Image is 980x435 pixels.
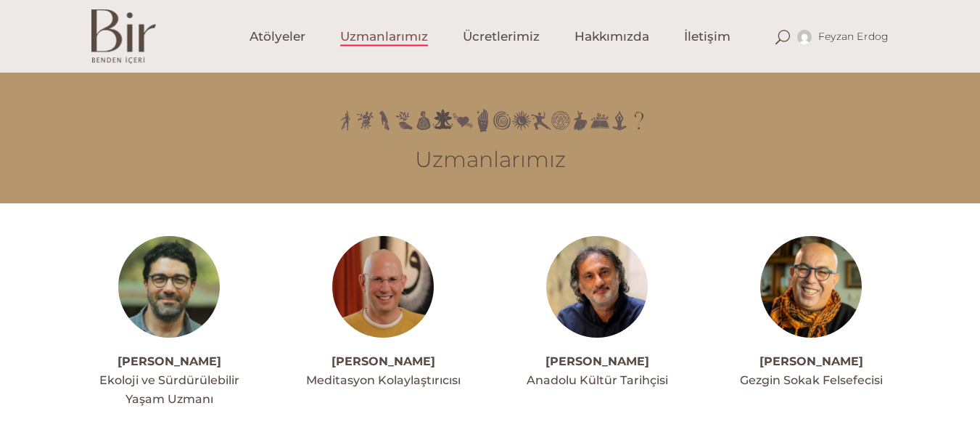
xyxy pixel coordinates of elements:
span: Ekoloji ve Sürdürülebilir Yaşam Uzmanı [99,373,239,406]
span: Atölyeler [250,28,305,45]
span: Ücretlerimiz [463,28,540,45]
a: [PERSON_NAME] [545,354,649,368]
span: Hakkımızda [575,28,649,45]
span: Anadolu Kültür Tarihçisi [527,373,668,387]
img: Ali_Canip_Olgunlu_003_copy-300x300.jpg [546,236,648,338]
span: Gezgin Sokak Felsefecisi [740,373,883,387]
a: [PERSON_NAME] [332,354,435,368]
span: İletişim [684,28,730,45]
span: Feyzan Erdog [818,30,889,43]
img: ahmetacarprofil--300x300.jpg [118,236,220,338]
img: meditasyon-ahmet-1-300x300.jpg [332,236,434,338]
a: [PERSON_NAME] [759,354,863,368]
span: Meditasyon Kolaylaştırıcısı [306,373,461,387]
a: [PERSON_NAME] [118,354,221,368]
span: Uzmanlarımız [340,28,428,45]
h3: Uzmanlarımız [91,147,889,173]
img: alinakiprofil--300x300.jpg [760,236,862,338]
